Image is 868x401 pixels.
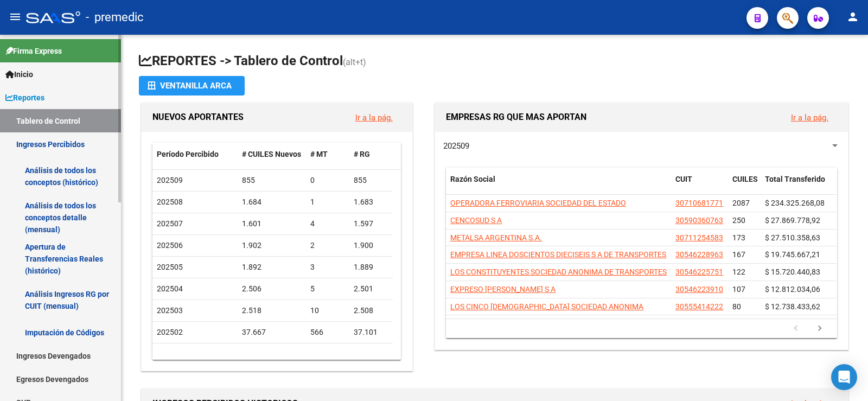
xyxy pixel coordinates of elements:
span: 30546223910 [675,285,723,294]
span: NUEVOS APORTANTES [152,112,244,122]
span: 173 [732,233,745,242]
span: CUILES [732,175,758,183]
div: 566 [310,326,345,339]
div: 1.597 [354,218,388,230]
div: 2.506 [242,283,302,295]
span: LOS CONSTITUYENTES SOCIEDAD ANONIMA DE TRANSPORTES [450,268,667,276]
h1: REPORTES -> Tablero de Control [139,52,851,71]
div: 2.501 [354,283,388,295]
span: 122 [732,268,745,276]
span: Período Percibido [157,150,219,158]
a: Ir a la pág. [791,113,828,123]
span: 202505 [157,263,183,271]
div: 1.902 [242,239,302,252]
span: EXPRESO [PERSON_NAME] S A [450,285,556,294]
span: 202506 [157,241,183,250]
button: Ir a la pág. [782,107,837,128]
span: $ 27.510.358,63 [765,233,820,242]
span: # CUILES Nuevos [242,150,301,158]
span: CUIT [675,175,692,183]
mat-icon: menu [9,10,22,23]
div: 1.900 [354,239,388,252]
span: $ 19.745.667,21 [765,250,820,259]
span: 30590360763 [675,216,723,225]
span: 30555414222 [675,302,723,311]
span: 250 [732,216,745,225]
span: Inicio [5,68,33,80]
span: # MT [310,150,328,158]
datatable-header-cell: # CUILES Nuevos [238,143,307,166]
div: 1.601 [242,218,302,230]
span: OPERADORA FERROVIARIA SOCIEDAD DEL ESTADO [450,199,626,207]
span: 30711254583 [675,233,723,242]
div: Open Intercom Messenger [831,364,857,390]
span: 30546228963 [675,250,723,259]
span: $ 234.325.268,08 [765,199,825,207]
div: 855 [354,174,388,187]
a: Ir a la pág. [355,113,393,123]
div: 2.508 [354,304,388,317]
span: CENCOSUD S A [450,216,502,225]
mat-icon: person [846,10,859,23]
span: # RG [354,150,370,158]
span: 167 [732,250,745,259]
div: 1.683 [354,196,388,208]
button: Ventanilla ARCA [139,76,245,96]
datatable-header-cell: CUIT [671,168,728,203]
div: 1.684 [242,196,302,208]
span: $ 15.720.440,83 [765,268,820,276]
div: 1.889 [354,261,388,273]
span: EMPRESAS RG QUE MAS APORTAN [446,112,586,122]
div: 37.667 [242,326,302,339]
datatable-header-cell: # MT [306,143,349,166]
div: 2.518 [242,304,302,317]
span: 202503 [157,306,183,315]
span: 202507 [157,219,183,228]
span: 30546225751 [675,268,723,276]
span: LOS CINCO [DEMOGRAPHIC_DATA] SOCIEDAD ANONIMA [450,302,643,311]
span: 30710681771 [675,199,723,207]
span: 202504 [157,284,183,293]
div: 855 [242,174,302,187]
span: $ 12.738.433,62 [765,302,820,311]
div: 1 [310,196,345,208]
datatable-header-cell: Total Transferido [761,168,837,203]
span: $ 12.812.034,06 [765,285,820,294]
span: 202509 [443,141,469,151]
span: METALSA ARGENTINA S.A. [450,233,542,242]
span: Firma Express [5,45,62,57]
a: go to previous page [786,323,806,335]
datatable-header-cell: CUILES [728,168,761,203]
datatable-header-cell: Razón Social [446,168,671,203]
span: - premedic [86,5,144,29]
span: 202509 [157,176,183,184]
div: 3 [310,261,345,273]
a: go to next page [809,323,830,335]
span: (alt+t) [343,57,366,67]
div: 1.892 [242,261,302,273]
span: 107 [732,285,745,294]
span: 2087 [732,199,750,207]
div: 2 [310,239,345,252]
span: Reportes [5,92,44,104]
button: Ir a la pág. [347,107,401,128]
div: 0 [310,174,345,187]
div: 5 [310,283,345,295]
span: 202508 [157,198,183,206]
span: EMPRESA LINEA DOSCIENTOS DIECISEIS S A DE TRANSPORTES [450,250,666,259]
span: 80 [732,302,741,311]
datatable-header-cell: # RG [349,143,393,166]
div: 4 [310,218,345,230]
div: Ventanilla ARCA [148,76,236,96]
span: Razón Social [450,175,495,183]
datatable-header-cell: Período Percibido [152,143,238,166]
span: $ 27.869.778,92 [765,216,820,225]
span: Total Transferido [765,175,825,183]
div: 37.101 [354,326,388,339]
span: 202502 [157,328,183,336]
div: 10 [310,304,345,317]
